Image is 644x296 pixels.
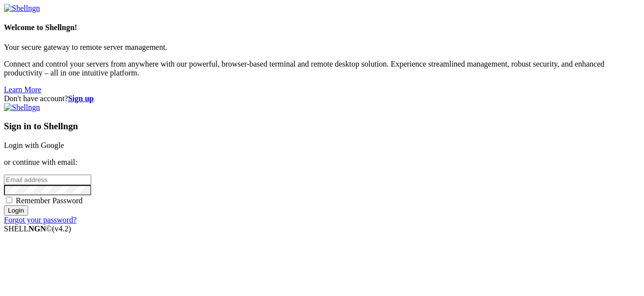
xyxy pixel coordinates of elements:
a: Learn More [4,85,41,94]
h4: Welcome to Shellngn! [4,23,640,32]
input: Remember Password [6,197,12,203]
img: Shellngn [4,4,40,13]
a: Forgot your password? [4,216,76,224]
p: Your secure gateway to remote server management. [4,43,640,52]
span: SHELL © [4,224,71,233]
p: Connect and control your servers from anywhere with our powerful, browser-based terminal and remo... [4,60,640,77]
b: NGN [29,224,46,233]
input: Email address [4,175,91,185]
div: Don't have account? [4,94,640,103]
a: Sign up [68,94,94,103]
input: Login [4,205,28,216]
a: Login with Google [4,141,64,149]
p: or continue with email: [4,158,640,167]
h3: Sign in to Shellngn [4,121,640,132]
span: Remember Password [16,196,83,205]
img: Shellngn [4,103,40,112]
span: 4.2.0 [52,224,72,233]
